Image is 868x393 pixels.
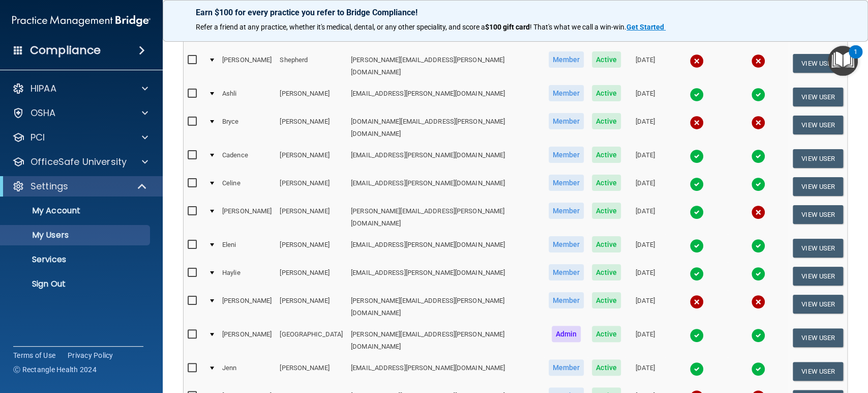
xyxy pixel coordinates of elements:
[793,362,843,381] button: View User
[31,107,56,119] p: OSHA
[218,111,276,145] td: Bryce
[793,267,843,286] button: View User
[690,239,704,253] img: tick.e7d51cea.svg
[196,23,485,31] span: Refer a friend at any practice, whether it's medical, dental, or any other speciality, and score a
[793,205,843,224] button: View User
[751,362,765,376] img: tick.e7d51cea.svg
[592,292,621,308] span: Active
[485,23,530,31] strong: $100 gift card
[793,239,843,258] button: View User
[276,324,347,357] td: [GEOGRAPHIC_DATA]
[751,267,765,281] img: tick.e7d51cea.svg
[7,279,145,289] p: Sign Out
[276,111,347,145] td: [PERSON_NAME]
[625,145,666,173] td: [DATE]
[751,205,765,219] img: cross.ca9f0e7f.svg
[828,46,858,76] button: Open Resource Center, 1 new notification
[347,83,545,111] td: [EMAIL_ADDRESS][PERSON_NAME][DOMAIN_NAME]
[793,88,843,106] button: View User
[218,324,276,357] td: [PERSON_NAME]
[690,328,704,343] img: tick.e7d51cea.svg
[218,357,276,385] td: Jenn
[7,206,145,216] p: My Account
[218,49,276,83] td: [PERSON_NAME]
[751,239,765,253] img: tick.e7d51cea.svg
[347,173,545,201] td: [EMAIL_ADDRESS][PERSON_NAME][DOMAIN_NAME]
[690,54,704,68] img: cross.ca9f0e7f.svg
[592,264,621,280] span: Active
[625,262,666,290] td: [DATE]
[12,107,148,119] a: OSHA
[12,156,148,168] a: OfficeSafe University
[793,54,843,73] button: View User
[592,113,621,129] span: Active
[690,149,704,163] img: tick.e7d51cea.svg
[347,357,545,385] td: [EMAIL_ADDRESS][PERSON_NAME][DOMAIN_NAME]
[690,295,704,309] img: cross.ca9f0e7f.svg
[549,147,584,163] span: Member
[196,8,835,17] p: Earn $100 for every practice you refer to Bridge Compliance!
[592,51,621,68] span: Active
[592,359,621,376] span: Active
[7,230,145,240] p: My Users
[751,54,765,68] img: cross.ca9f0e7f.svg
[347,111,545,145] td: [DOMAIN_NAME][EMAIL_ADDRESS][PERSON_NAME][DOMAIN_NAME]
[549,359,584,376] span: Member
[625,324,666,357] td: [DATE]
[276,145,347,173] td: [PERSON_NAME]
[549,113,584,129] span: Member
[793,149,843,168] button: View User
[347,262,545,290] td: [EMAIL_ADDRESS][PERSON_NAME][DOMAIN_NAME]
[625,111,666,145] td: [DATE]
[530,23,626,31] span: ! That's what we call a win-win.
[690,205,704,219] img: tick.e7d51cea.svg
[218,262,276,290] td: Haylie
[347,49,545,83] td: [PERSON_NAME][EMAIL_ADDRESS][PERSON_NAME][DOMAIN_NAME]
[793,328,843,347] button: View User
[218,201,276,234] td: [PERSON_NAME]
[690,177,704,191] img: tick.e7d51cea.svg
[276,234,347,262] td: [PERSON_NAME]
[625,49,666,83] td: [DATE]
[218,234,276,262] td: Eleni
[276,49,347,83] td: Shepherd
[31,180,68,192] p: Settings
[31,156,127,168] p: OfficeSafe University
[12,180,147,192] a: Settings
[751,149,765,163] img: tick.e7d51cea.svg
[549,85,584,101] span: Member
[276,290,347,324] td: [PERSON_NAME]
[13,364,97,375] span: Ⓒ Rectangle Health 2024
[13,350,55,360] a: Terms of Use
[549,264,584,280] span: Member
[592,203,621,219] span: Active
[793,295,843,314] button: View User
[592,147,621,163] span: Active
[218,290,276,324] td: [PERSON_NAME]
[12,82,148,95] a: HIPAA
[690,267,704,281] img: tick.e7d51cea.svg
[218,83,276,111] td: Ashli
[347,324,545,357] td: [PERSON_NAME][EMAIL_ADDRESS][PERSON_NAME][DOMAIN_NAME]
[276,173,347,201] td: [PERSON_NAME]
[751,116,765,130] img: cross.ca9f0e7f.svg
[549,175,584,191] span: Member
[625,357,666,385] td: [DATE]
[793,116,843,134] button: View User
[276,262,347,290] td: [PERSON_NAME]
[12,131,148,144] a: PCI
[347,234,545,262] td: [EMAIL_ADDRESS][PERSON_NAME][DOMAIN_NAME]
[276,201,347,234] td: [PERSON_NAME]
[347,290,545,324] td: [PERSON_NAME][EMAIL_ADDRESS][PERSON_NAME][DOMAIN_NAME]
[626,23,666,31] a: Get Started
[592,236,621,252] span: Active
[625,201,666,234] td: [DATE]
[751,328,765,343] img: tick.e7d51cea.svg
[7,255,145,265] p: Services
[690,88,704,102] img: tick.e7d51cea.svg
[276,83,347,111] td: [PERSON_NAME]
[549,292,584,308] span: Member
[854,52,857,65] div: 1
[592,175,621,191] span: Active
[218,145,276,173] td: Cadence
